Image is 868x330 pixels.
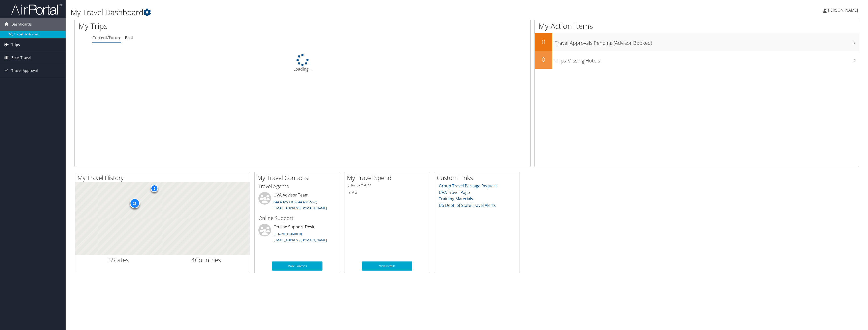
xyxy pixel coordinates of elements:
h1: My Trips [78,21,337,31]
span: Travel Approval [11,64,38,77]
a: More Contacts [272,261,322,271]
li: On-line Support Desk [256,224,339,245]
div: 6 [150,184,158,192]
a: Current/Future [92,35,121,40]
a: View Details [362,261,412,271]
h2: 0 [535,37,552,46]
h3: Travel Approvals Pending (Advisor Booked) [555,37,859,47]
h2: Countries [166,256,246,264]
h2: States [79,256,159,264]
h2: Custom Links [437,173,520,182]
h3: Trips Missing Hotels [555,55,859,64]
span: 3 [108,256,112,264]
a: Past [125,35,133,40]
a: 0Travel Approvals Pending (Advisor Booked) [535,33,859,51]
a: 0Trips Missing Hotels [535,51,859,69]
h3: Travel Agents [258,183,336,190]
h1: My Travel Dashboard [71,7,599,18]
li: UVA Advisor Team [256,192,339,213]
a: [PERSON_NAME] [823,3,863,18]
span: Book Travel [11,51,31,64]
img: airportal-logo.png [11,3,62,15]
span: [PERSON_NAME] [827,7,858,13]
a: Training Materials [439,196,473,202]
h1: My Action Items [535,21,859,31]
a: 844-4UVA-CBT (844-488-2228) [274,200,317,204]
div: Loading... [75,54,530,72]
h2: My Travel Spend [347,173,430,182]
a: US Dept. of State Travel Alerts [439,203,496,208]
a: [EMAIL_ADDRESS][DOMAIN_NAME] [274,206,327,210]
h2: My Travel Contacts [257,173,340,182]
a: [EMAIL_ADDRESS][DOMAIN_NAME] [274,238,327,242]
span: 4 [191,256,195,264]
h6: [DATE] - [DATE] [348,183,426,188]
h3: Online Support [258,215,336,222]
div: 21 [129,198,140,208]
span: Trips [11,38,20,51]
a: [PHONE_NUMBER] [274,231,302,236]
a: UVA Travel Page [439,190,470,195]
a: Group Travel Package Request [439,183,497,189]
h6: Total [348,190,426,195]
span: Dashboards [11,18,32,31]
h2: My Travel History [77,173,250,182]
h2: 0 [535,55,552,64]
